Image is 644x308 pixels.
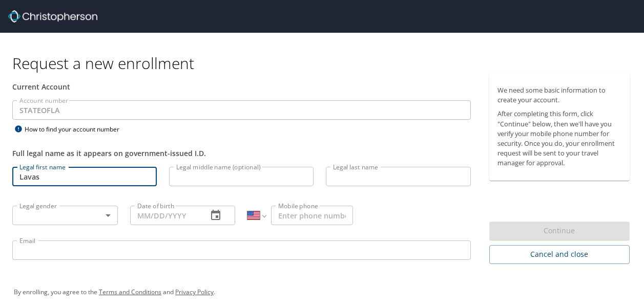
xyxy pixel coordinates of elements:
[12,148,471,159] div: Full legal name as it appears on government-issued I.D.
[99,288,161,296] a: Terms and Conditions
[130,206,200,225] input: MM/DD/YYYY
[175,288,214,296] a: Privacy Policy
[14,279,630,305] div: By enrolling, you agree to the and .
[497,109,621,168] p: After completing this form, click "Continue" below, then we'll have you verify your mobile phone ...
[271,206,353,225] input: Enter phone number
[12,53,638,73] h1: Request a new enrollment
[12,81,471,92] div: Current Account
[497,85,621,105] p: We need some basic information to create your account.
[8,10,97,23] img: cbt logo
[12,123,140,136] div: How to find your account number
[12,206,118,225] div: ​
[489,245,630,264] button: Cancel and close
[497,248,621,261] span: Cancel and close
